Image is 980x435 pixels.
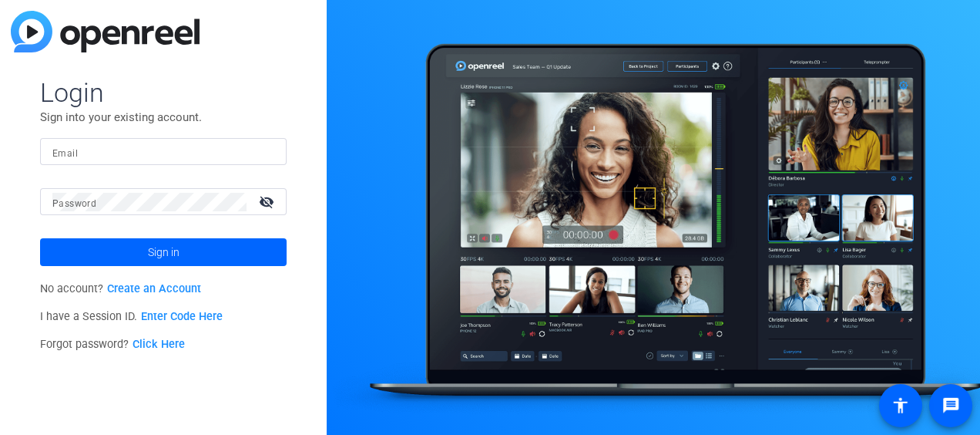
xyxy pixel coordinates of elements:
img: blue-gradient.svg [11,11,200,52]
button: Sign in [40,238,287,266]
mat-icon: visibility_off [250,191,287,213]
input: Enter Email Address [52,143,274,161]
span: Login [40,76,287,109]
mat-label: Password [52,198,96,209]
mat-label: Email [52,148,78,159]
a: Enter Code Here [141,310,223,323]
mat-icon: message [941,396,960,415]
a: Create an Account [107,282,201,295]
span: Sign in [148,233,180,271]
p: Sign into your existing account. [40,109,287,126]
a: Click Here [133,338,185,351]
span: I have a Session ID. [40,310,223,323]
mat-icon: accessibility [891,396,910,415]
span: No account? [40,282,201,295]
span: Forgot password? [40,338,185,351]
